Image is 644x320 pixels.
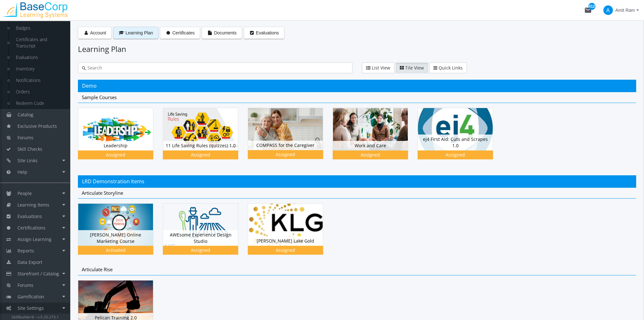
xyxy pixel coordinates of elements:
[11,314,59,319] small: SkillBuilder® - v.5.25.273.1
[334,152,407,158] div: Assigned
[615,4,635,16] span: Amit Ram
[164,152,237,158] div: Assigned
[405,65,424,71] span: Tile View
[160,27,200,39] button: Certificates
[78,44,636,55] h1: Learning Plan
[248,108,333,169] div: COMPASS for the Caregiver
[249,247,322,253] div: Assigned
[119,31,124,35] i: Learning Plan
[78,230,153,246] div: [PERSON_NAME] Online Marketing Course
[333,141,408,150] div: Work and Care
[90,30,106,35] span: Account
[172,30,195,35] span: Certificates
[214,30,237,35] span: Documents
[248,203,333,264] div: [PERSON_NAME] Lake Gold
[603,5,613,15] span: A
[82,266,113,273] span: Articulate Rise
[248,236,323,246] div: [PERSON_NAME] Lake Gold
[17,202,49,208] span: Learning Items
[418,135,493,150] div: ej4 First Aid: Cuts and Scrapes 1.0
[78,141,153,150] div: Leadership
[78,203,163,264] div: [PERSON_NAME] Online Marketing Course
[163,141,238,150] div: 11 Life Saving Rules (quizzes) 1.0
[10,52,70,63] a: Evaluations
[83,31,89,35] i: Account
[17,294,44,300] span: Gamification
[126,30,153,35] span: Learning Plan
[17,259,42,265] span: Data Export
[418,108,502,169] div: ej4 First Aid: Cuts and Scrapes 1.0
[372,65,390,71] span: List View
[10,34,70,52] a: Certificates and Transcript
[333,108,418,169] div: Work and Care
[86,65,348,71] input: Search
[79,247,152,253] div: Activated
[17,248,34,254] span: Reports
[10,63,70,75] a: Inventory
[163,203,248,264] div: AWEsome Experience Design Studio
[584,6,592,14] mat-icon: mail
[17,123,57,129] span: Exclusive Products
[207,31,213,35] i: Documents
[79,152,152,158] div: Assigned
[17,190,32,196] span: People
[165,31,171,35] i: Certificates
[17,213,42,219] span: Evaluations
[17,225,45,231] span: Certifications
[113,27,158,39] button: Learning Plan
[17,169,27,175] span: Help
[17,282,33,288] span: Forums
[10,98,70,109] a: Redeem Code
[17,146,42,152] span: Skill Checks
[17,135,33,141] span: Forums
[163,230,238,246] div: AWEsome Experience Design Studio
[82,94,117,100] span: Sample Courses
[163,108,248,169] div: 11 Life Saving Rules (quizzes) 1.0
[17,236,52,242] span: Assign Learning
[202,27,242,39] button: Documents
[82,178,144,185] span: LRD Demonstration Items
[17,157,38,164] span: Site Links
[17,271,59,277] span: Storefront / Catalog
[17,305,44,311] span: Site Settings
[244,27,284,39] button: Evaluations
[17,112,33,118] span: Catalog
[164,247,237,253] div: Assigned
[82,190,123,196] span: Articulate Storyline
[249,31,255,35] i: Evaluations
[78,108,163,169] div: Leadership
[419,152,492,158] div: Assigned
[82,82,97,89] span: Demo
[249,151,322,158] div: Assigned
[248,141,323,150] div: COMPASS for the Caregiver
[256,30,279,35] span: Evaluations
[10,86,70,98] a: Orders
[10,22,70,34] a: Badges
[78,27,112,39] button: Account
[10,75,70,86] a: Notifications
[439,65,463,71] span: Quick Links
